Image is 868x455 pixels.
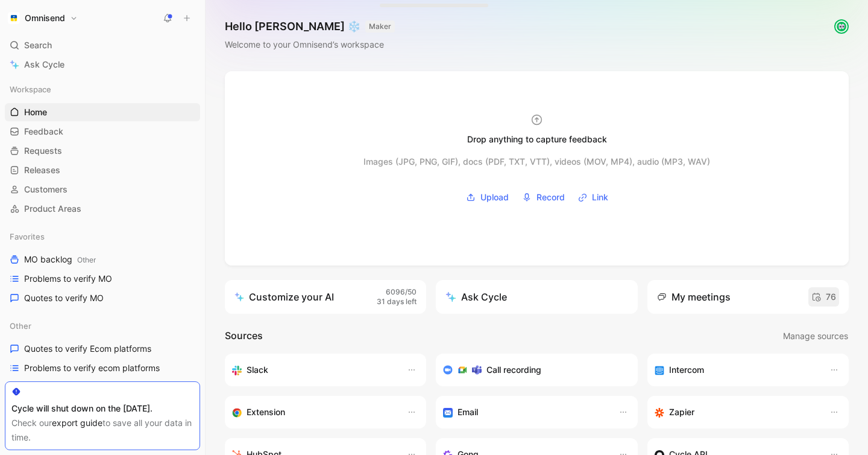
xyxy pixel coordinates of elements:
span: Quotes to verify MO [24,292,104,304]
div: Drop anything to capture feedback [467,132,607,147]
a: Problems to verify MO [5,270,200,288]
h3: Extension [247,405,285,419]
span: Upload [480,190,509,205]
a: Ask Cycle [5,56,200,74]
div: Workspace [5,80,200,98]
h3: Call recording [486,363,541,377]
span: Product Areas [24,203,81,215]
div: Capture feedback from anywhere on the web [232,405,395,419]
span: Problems to verify ecom platforms [24,362,160,374]
button: MAKER [365,21,395,33]
a: Problems to verify ecom platforms [5,359,200,377]
span: Home [24,106,47,118]
div: Customize your AI [234,290,334,304]
div: Record & transcribe meetings from Zoom, Meet & Teams. [443,363,620,377]
a: Customers [5,180,200,199]
span: Customers [24,183,68,196]
div: Forward emails to your feedback inbox [443,405,606,419]
div: Sync your customers, send feedback and get updates in Intercom [655,363,817,377]
span: Quotes to verify Ecom platforms [24,343,151,355]
button: Record [518,188,569,206]
a: Customize your AI6096/5031 days left [225,280,426,314]
div: Images (JPG, PNG, GIF), docs (PDF, TXT, VTT), videos (MOV, MP4), audio (MP3, WAV) [363,154,710,169]
a: Releases [5,161,200,179]
span: 76 [811,290,836,304]
h3: Email [458,405,478,419]
a: Quotes to verify Ecom platforms [5,340,200,358]
span: Releases [24,164,60,176]
span: Favorites [10,231,45,243]
span: Other [10,320,31,332]
h2: Sources [225,328,263,344]
h3: Zapier [669,405,694,419]
div: Sync your customers, send feedback and get updates in Slack [232,363,395,377]
div: Welcome to your Omnisend’s workspace [225,37,395,52]
span: Other [77,255,96,264]
span: Feedback [24,126,63,138]
span: 6096/50 [386,287,417,297]
div: Check our to save all your data in time. [11,416,193,445]
h1: Hello [PERSON_NAME] ❄️ [225,19,395,34]
span: Requests [24,145,62,157]
div: My meetings [657,290,731,304]
a: Feedback [5,122,200,141]
span: Ask Cycle [24,57,64,72]
div: Search [5,36,200,54]
img: avatar [835,21,848,33]
a: Product Areas [5,200,200,218]
img: Omnisend [8,12,20,24]
h3: Slack [247,363,268,377]
button: Upload [462,188,513,206]
button: Ask Cycle [436,280,637,314]
h3: Intercom [669,363,704,377]
span: Search [24,38,52,52]
div: Ask Cycle [445,290,507,304]
button: OmnisendOmnisend [5,10,81,27]
div: Cycle will shut down on the [DATE]. [11,401,193,416]
span: MO backlog [24,253,96,266]
button: Link [574,188,612,206]
div: Other [5,317,200,335]
button: Manage sources [782,328,849,344]
span: 31 days left [377,297,417,307]
a: Home [5,103,200,121]
button: 76 [808,287,839,307]
span: Manage sources [783,329,848,343]
h1: Omnisend [25,13,65,24]
a: MO backlogOther [5,250,200,269]
div: Favorites [5,227,200,246]
div: Capture feedback from thousands of sources with Zapier (survey results, recordings, sheets, etc). [655,405,817,419]
a: Quotes to verify MO [5,289,200,307]
span: Link [592,190,608,205]
a: Requests [5,142,200,160]
span: Record [536,190,565,205]
span: Workspace [10,83,51,95]
a: Ecom platforms [5,378,200,396]
span: Problems to verify MO [24,273,112,285]
a: export guide [52,418,102,428]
